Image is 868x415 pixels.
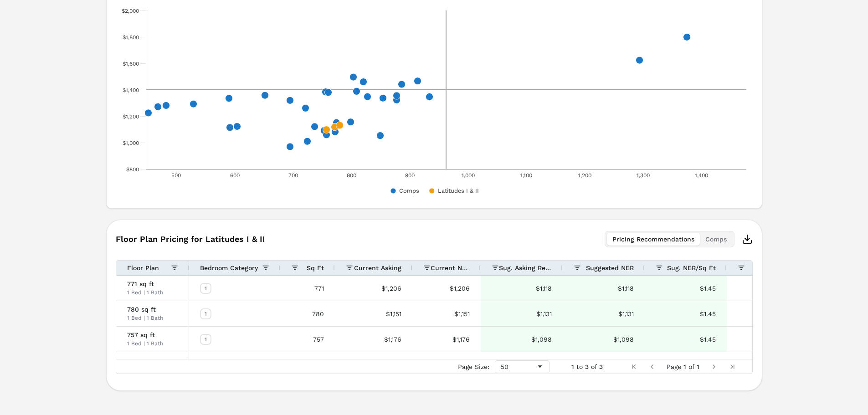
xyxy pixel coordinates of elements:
text: $1,000 [123,140,139,146]
text: $1,200 [123,113,139,120]
div: 1 Bed | 1 Bath [127,340,178,347]
div: $1,151 [335,301,412,326]
text: 1,400 [695,172,708,179]
path: x, 469, 1,269. Comps. [154,103,161,110]
div: Last Page [729,363,736,370]
text: 1,200 [578,172,591,179]
span: Floor Plan [127,264,159,272]
path: x, 1384, 1,794.5. Comps. [683,33,690,41]
text: 500 [171,172,181,179]
div: - [738,276,816,301]
path: x, 816, 1,453.33. Comps. [360,78,367,86]
span: of [591,363,597,370]
path: x, 757, 1,097.65. Latitudes I & II. [323,126,330,133]
span: 1 [571,363,574,370]
span: Current NER [431,264,470,272]
div: 780 [280,301,335,326]
div: First Page [630,363,637,370]
div: $1,151 [412,301,481,326]
text: 1,100 [520,172,532,179]
div: Chart. Highcharts interactive chart. [118,6,751,197]
path: x, 595, 1,116.67. Comps. [233,123,241,130]
div: $1,098 [563,327,645,352]
div: 1 Bed | 1 Bath [127,289,178,296]
path: x, 743, 1,116. Comps. [311,123,318,130]
div: $1,118 [563,276,645,301]
g: Latitudes I & II, scatter plot 2 of 2 with 3 points. [323,122,343,133]
div: - [738,327,816,352]
div: Page Size: [458,363,489,370]
path: x, 832, 1,355.4. Comps. [364,93,371,100]
span: Sq Ft [307,264,324,272]
path: x, 748, 1,100.33. Comps. [320,127,328,134]
path: x, 765, 1,380. Comps. [324,89,332,96]
svg: Interactive chart [118,6,751,197]
span: 1 [683,363,686,370]
path: x, 819, 1,395. Comps. [353,87,360,95]
span: Current Asking [354,264,401,272]
div: $1,206 [412,276,481,301]
span: 757 sq ft [127,332,178,338]
span: of [688,363,694,370]
span: to [576,363,583,370]
div: 1 [200,283,211,294]
path: x, 723, 1,015.33. Comps. [303,138,311,145]
path: x, 481, 1,289. Comps. [162,102,169,109]
text: $1,400 [123,87,139,93]
path: x, 782, 1,156.67. Comps. [333,119,340,126]
text: 1,000 [461,172,474,179]
text: 800 [346,172,356,179]
path: x, 771, 1,117.95. Latitudes I & II. [331,123,338,131]
div: - [738,302,816,327]
div: Previous Page [648,363,656,370]
span: 1 [697,363,699,370]
div: 771 [280,276,335,301]
path: x, 1284, 1,618.67. Comps. [636,56,643,64]
text: $1,600 [123,61,139,67]
path: x, 649, 1,359. Comps. [261,92,268,99]
path: x, 855, 1,329. Comps. [379,94,386,102]
path: x, 885, 1,440. Comps. [398,81,405,88]
span: 3 [599,363,603,370]
div: $1.45 [645,276,727,301]
path: x, 807, 1,146.67. Comps. [347,118,354,126]
button: Pricing Recommendations [607,233,700,246]
button: Comps [700,233,732,246]
text: 600 [230,172,239,179]
path: x, 457, 1,229. Comps. [144,109,152,117]
button: Show Latitudes I & II [428,187,479,194]
path: x, 752, 1,379. Comps. [322,88,329,96]
div: $1,206 [335,276,412,301]
span: Floor Plan Pricing for Latitudes I & II [116,235,265,243]
div: Next Page [710,363,718,370]
span: Bedroom Category [200,264,258,272]
div: 757 [280,327,335,352]
text: $2,000 [122,8,139,14]
span: Suggested NER [586,264,634,272]
path: x, 702, 1,315. Comps. [286,97,293,104]
path: x, 842, 1,058.67. Comps. [376,132,384,139]
text: 1,300 [637,172,650,179]
path: x, 926, 1,346.33. Comps. [426,93,433,100]
div: 1 [200,308,211,319]
path: x, 750, 1,051.67. Comps. [323,131,330,138]
div: $1.45 [645,301,727,326]
text: 900 [405,172,414,179]
path: x, 598, 1,116.67. Comps. [226,124,233,131]
div: 1 Bed | 1 Bath [127,314,178,322]
path: x, 874, 1,327.4. Comps. [393,96,400,103]
span: 3 [585,363,589,370]
path: x, 780, 1,131. Latitudes I & II. [336,122,343,129]
span: Page [667,363,681,370]
div: $1.45 [645,327,727,352]
span: Sug. Asking Rent [499,264,552,272]
div: Page Size [495,360,550,373]
span: 771 sq ft [127,281,178,287]
path: x, 599, 1,329. Comps. [225,95,232,102]
div: $1,131 [563,301,645,326]
path: x, 798, 1,491. Comps. [349,73,357,81]
path: x, 766, 1,072. Comps. [331,128,339,135]
text: $800 [126,166,139,173]
text: $1,800 [123,34,139,41]
div: $1,176 [412,327,481,352]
